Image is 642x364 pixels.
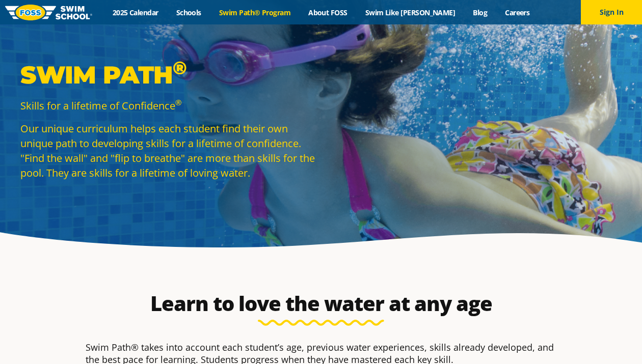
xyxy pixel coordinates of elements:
a: Schools [167,8,210,17]
a: 2025 Calendar [103,8,167,17]
p: Swim Path [20,60,316,90]
p: Skills for a lifetime of Confidence [20,98,316,113]
p: Our unique curriculum helps each student find their own unique path to developing skills for a li... [20,121,316,180]
a: Careers [496,8,539,17]
a: Swim Path® Program [210,8,299,17]
sup: ® [173,57,186,79]
sup: ® [175,97,181,107]
a: Swim Like [PERSON_NAME] [356,8,464,17]
a: About FOSS [300,8,357,17]
img: FOSS Swim School Logo [5,5,92,20]
a: Blog [464,8,496,17]
h2: Learn to love the water at any age [81,291,561,316]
